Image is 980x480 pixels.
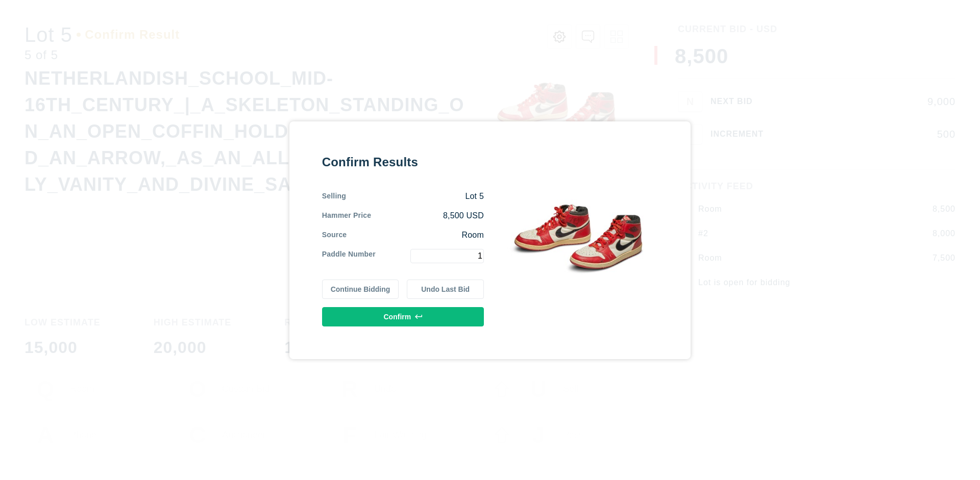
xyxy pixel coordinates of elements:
div: Hammer Price [322,210,372,221]
div: Selling [322,191,346,202]
div: Confirm Results [322,154,484,170]
div: Room [347,230,484,241]
button: Undo Last Bid [407,280,484,299]
button: Confirm [322,307,484,326]
div: Lot 5 [346,191,484,202]
div: Paddle Number [322,249,376,263]
div: Source [322,230,347,241]
button: Continue Bidding [322,280,399,299]
div: 8,500 USD [371,210,484,221]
